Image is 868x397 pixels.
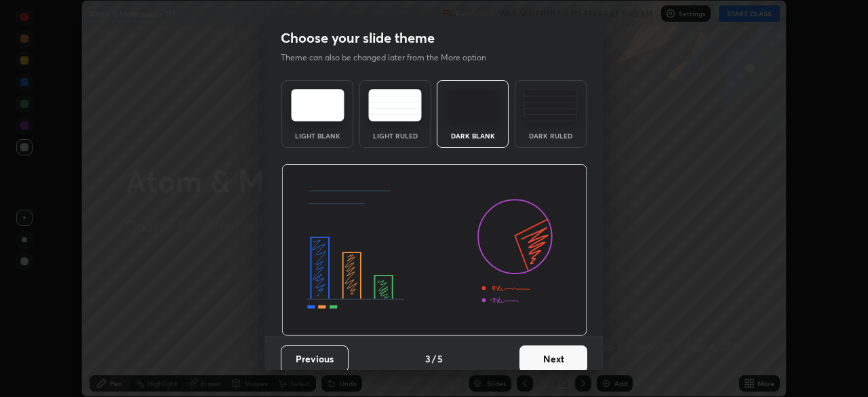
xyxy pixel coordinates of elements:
div: Dark Ruled [524,132,578,139]
p: Theme can also be changed later from the More option [281,52,500,64]
h4: / [432,352,436,366]
h2: Choose your slide theme [281,29,435,47]
div: Light Blank [290,132,344,139]
div: Dark Blank [446,132,500,139]
img: lightTheme.e5ed3b09.svg [291,89,344,121]
h4: 5 [437,352,443,366]
img: darkThemeBanner.d06ce4a2.svg [281,164,587,337]
button: Previous [281,345,349,373]
div: Light Ruled [368,132,422,139]
h4: 3 [425,352,431,366]
img: lightRuledTheme.5fabf969.svg [368,89,422,121]
img: darkRuledTheme.de295e13.svg [524,89,577,121]
button: Next [519,345,587,373]
img: darkTheme.f0cc69e5.svg [446,89,500,121]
